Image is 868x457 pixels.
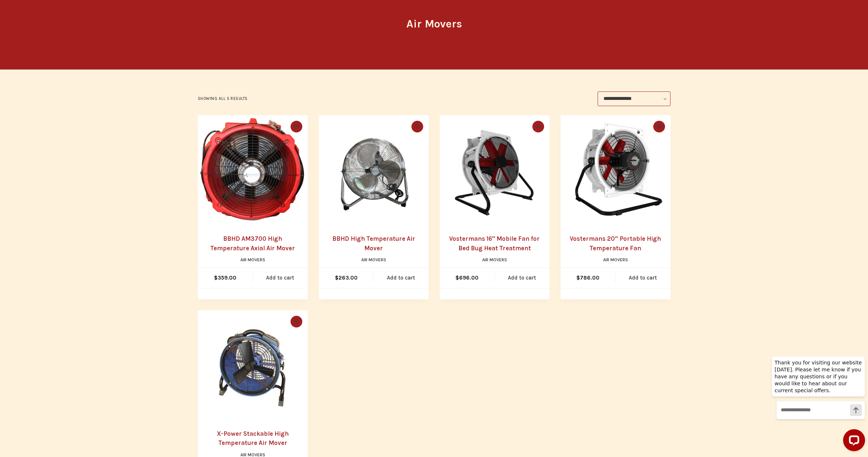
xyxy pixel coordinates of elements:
a: X-Power Stackable High Temperature Air Mover [217,430,289,447]
a: Vostermans 16″ Mobile Fan for Bed Bug Heat Treatment [449,235,540,252]
a: BBHD High Temperature Air Mover [332,235,415,252]
span: $ [576,274,580,281]
h1: Air Movers [297,16,572,32]
a: Add to cart: “BBHD AM3700 High Temperature Axial Air Mover” [253,268,308,288]
span: $ [335,274,339,281]
bdi: 696.00 [455,274,479,281]
a: Add to cart: “Vostermans 20" Portable High Temperature Fan” [616,268,671,288]
a: Air Movers [603,257,628,262]
span: $ [455,274,459,281]
a: BBHD AM3700 High Temperature Axial Air Mover [198,115,308,225]
bdi: 786.00 [576,274,599,281]
a: Vostermans 20" Portable High Temperature Fan [561,115,671,225]
span: $ [214,274,218,281]
a: Vostermans 16" Mobile Fan for Bed Bug Heat Treatment [440,115,550,225]
button: Quick view toggle [291,121,302,132]
a: BBHD AM3700 High Temperature Axial Air Mover [210,235,295,252]
a: Air Movers [240,257,265,262]
a: Vostermans 20″ Portable High Temperature Fan [570,235,661,252]
picture: xpower fan [198,310,308,420]
button: Quick view toggle [532,121,544,132]
a: Add to cart: “BBHD High Temperature Air Mover” [374,268,429,288]
a: Add to cart: “Vostermans 16" Mobile Fan for Bed Bug Heat Treatment” [495,268,550,288]
img: BBHD High Temperature Air Mover [319,115,429,225]
select: Shop order [598,91,671,106]
picture: high temp fan [319,115,429,225]
a: Air Movers [482,257,507,262]
button: Quick view toggle [653,121,665,132]
a: Air Movers [361,257,386,262]
bdi: 263.00 [335,274,358,281]
button: Quick view toggle [291,316,302,327]
img: X-Power Stackable High Temperature Air Mover [198,310,308,420]
iframe: LiveChat chat widget [766,343,868,457]
button: Quick view toggle [411,121,423,132]
p: Showing all 5 results [198,95,248,102]
bdi: 359.00 [214,274,236,281]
